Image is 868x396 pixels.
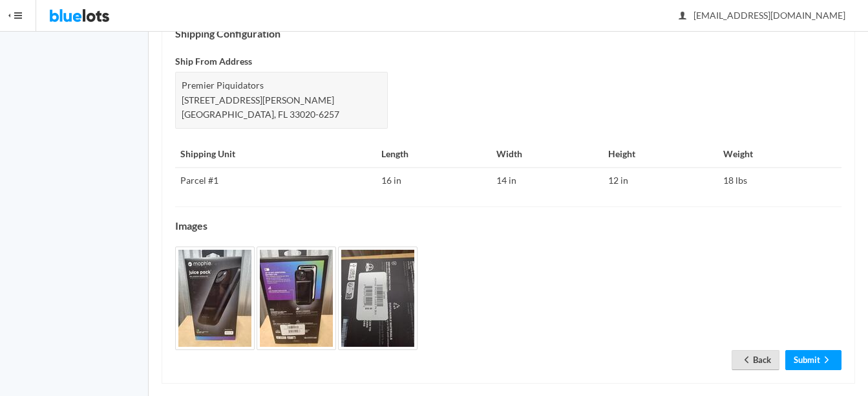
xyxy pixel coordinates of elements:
[175,54,252,69] label: Ship From Address
[376,168,492,193] td: 16 in
[376,142,492,168] th: Length
[718,142,842,168] th: Weight
[175,72,388,129] div: Premier Piquidators [STREET_ADDRESS][PERSON_NAME] [GEOGRAPHIC_DATA], FL 33020-6257
[603,168,719,193] td: 12 in
[740,355,753,367] ion-icon: arrow back
[732,350,779,370] a: arrow backBack
[257,247,336,350] img: d667db33-93a8-45ba-878b-d18d6c0216a4-1754938051.jpg
[175,142,376,168] th: Shipping Unit
[491,168,602,193] td: 14 in
[718,168,842,193] td: 18 lbs
[785,350,842,370] a: Submitarrow forward
[175,247,255,350] img: 4323ee38-804a-4023-9ee5-bd1f2d2a49ce-1754938051.jpg
[676,10,689,23] ion-icon: person
[820,355,833,367] ion-icon: arrow forward
[491,142,602,168] th: Width
[175,220,842,232] h4: Images
[679,10,845,21] span: [EMAIL_ADDRESS][DOMAIN_NAME]
[338,247,418,350] img: c7a57e70-c8e2-43ca-b85d-710dffb6f448-1754938052.jpg
[175,168,376,193] td: Parcel #1
[603,142,719,168] th: Height
[175,28,842,39] h4: Shipping Configuration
